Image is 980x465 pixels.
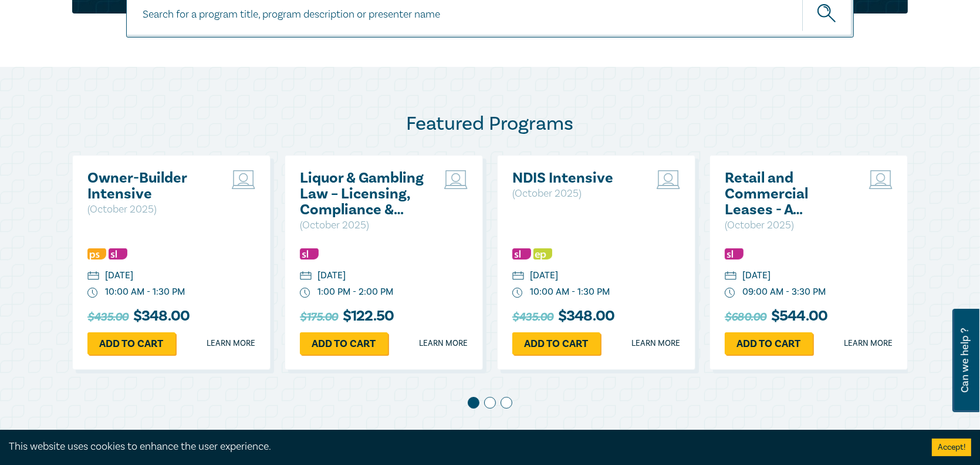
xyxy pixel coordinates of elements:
div: 10:00 AM - 1:30 PM [105,285,185,299]
h3: $ 544.00 [725,308,827,326]
img: calendar [512,271,524,282]
img: Live Stream [657,170,680,189]
img: calendar [87,271,99,282]
p: ( October 2025 ) [300,218,426,233]
img: Live Stream [869,170,893,189]
img: Ethics & Professional Responsibility [533,248,552,260]
div: This website uses cookies to enhance the user experience. [9,439,914,454]
span: $435.00 [512,308,553,326]
h3: $ 348.00 [87,308,190,326]
a: Add to cart [725,332,813,355]
div: [DATE] [742,269,771,282]
img: watch [725,288,735,298]
img: Substantive Law [300,248,319,260]
a: Add to cart [87,332,175,355]
h3: $ 122.50 [300,308,394,326]
div: [DATE] [530,269,558,282]
img: Substantive Law [109,248,127,260]
div: [DATE] [105,269,133,282]
a: Liquor & Gambling Law – Licensing, Compliance & Regulations [300,170,426,218]
p: ( October 2025 ) [512,186,638,201]
h2: Featured Programs [72,112,908,136]
span: Can we help ? [959,316,971,405]
a: Learn more [844,338,893,349]
a: Learn more [419,338,468,349]
div: 1:00 PM - 2:00 PM [317,285,393,299]
button: Accept cookies [932,439,971,456]
span: $175.00 [300,308,338,326]
img: Professional Skills [87,248,106,260]
a: Owner-Builder Intensive [87,170,214,202]
img: Live Stream [444,170,468,189]
a: Retail and Commercial Leases - A Practical Guide ([DATE]) [725,170,851,218]
p: ( October 2025 ) [725,218,851,233]
span: $680.00 [725,308,766,326]
h3: $ 348.00 [512,308,614,326]
a: Add to cart [512,332,600,355]
img: watch [512,288,523,298]
span: $435.00 [87,308,129,326]
div: 09:00 AM - 3:30 PM [742,285,826,299]
img: Substantive Law [725,248,744,260]
img: Substantive Law [512,248,531,260]
img: watch [87,288,98,298]
a: Learn more [631,338,680,349]
a: NDIS Intensive [512,170,638,186]
a: Add to cart [300,332,388,355]
div: 10:00 AM - 1:30 PM [530,285,610,299]
div: [DATE] [317,269,346,282]
img: watch [300,288,310,298]
img: Live Stream [232,170,255,189]
img: calendar [725,271,736,282]
a: Learn more [207,338,255,349]
img: calendar [300,271,312,282]
p: ( October 2025 ) [87,202,214,217]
